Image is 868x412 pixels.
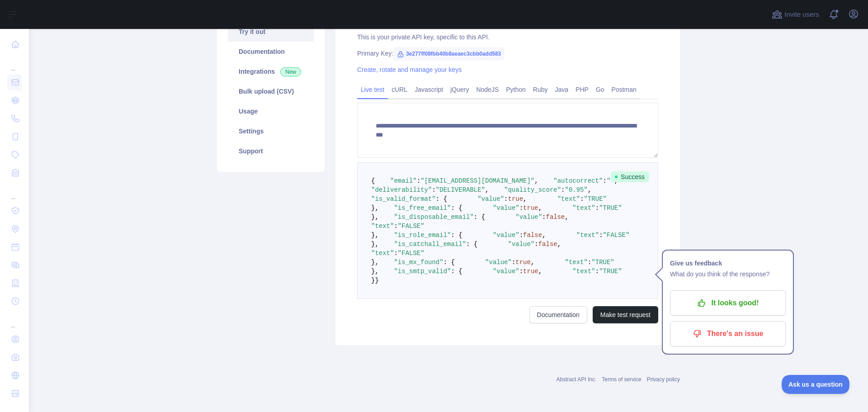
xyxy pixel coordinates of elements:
[602,376,641,383] a: Terms of service
[371,204,379,212] span: },
[595,268,599,275] span: :
[398,250,425,257] span: "FALSE"
[565,213,569,221] span: ,
[371,186,432,194] span: "deliverability"
[542,232,546,239] span: ,
[436,195,447,203] span: : {
[565,186,588,194] span: "0.95"
[228,81,314,101] a: Bulk upload (CSV)
[443,259,455,266] span: : {
[394,213,473,221] span: "is_disposable_email"
[607,177,614,185] span: ""
[485,186,489,194] span: ,
[394,268,451,275] span: "is_smtp_valid"
[534,177,538,185] span: ,
[394,223,397,230] span: :
[593,306,658,323] button: Make test request
[599,268,622,275] span: "TRUE"
[504,186,561,194] span: "quality_score"
[280,67,301,76] span: New
[677,326,779,341] p: There's an issue
[584,195,607,203] span: "TRUE"
[552,82,572,97] a: Java
[228,121,314,141] a: Settings
[647,376,680,383] a: Privacy policy
[572,268,595,275] span: "text"
[420,177,534,185] span: "[EMAIL_ADDRESS][DOMAIN_NAME]"
[515,259,531,266] span: true
[371,250,394,257] span: "text"
[7,311,22,329] div: ...
[371,232,379,239] span: },
[390,177,417,185] span: "email"
[599,204,622,212] span: "TRUE"
[519,268,523,275] span: :
[670,258,786,269] h1: Give us feedback
[493,268,519,275] span: "value"
[432,186,435,194] span: :
[782,375,850,394] iframe: Toggle Customer Support
[608,82,640,97] a: Postman
[557,241,561,248] span: ,
[357,49,658,58] div: Primary Key:
[508,195,523,203] span: true
[371,195,436,203] span: "is_valid_format"
[515,213,542,221] span: "value"
[451,204,462,212] span: : {
[561,186,565,194] span: :
[580,195,584,203] span: :
[357,82,388,97] a: Live test
[531,259,534,266] span: ,
[677,295,779,311] p: It looks good!
[394,250,397,257] span: :
[436,186,485,194] span: "DELIVERABLE"
[572,204,595,212] span: "text"
[447,82,472,97] a: jQuery
[371,241,379,248] span: },
[485,259,512,266] span: "value"
[371,177,375,185] span: {
[523,232,542,239] span: false
[538,204,542,212] span: ,
[357,33,658,42] div: This is your private API key, specific to this API.
[519,204,523,212] span: :
[417,177,420,185] span: :
[371,268,379,275] span: },
[371,223,394,230] span: "text"
[603,177,607,185] span: :
[523,268,538,275] span: true
[493,204,519,212] span: "value"
[542,213,546,221] span: :
[411,82,447,97] a: Javascript
[504,195,508,203] span: :
[592,82,608,97] a: Go
[394,241,466,248] span: "is_catchall_email"
[591,259,614,266] span: "TRUE"
[538,241,557,248] span: false
[670,269,786,279] p: What do you think of the response?
[538,268,542,275] span: ,
[523,195,527,203] span: ,
[477,195,504,203] span: "value"
[357,66,462,73] a: Create, rotate and manage your keys
[493,232,519,239] span: "value"
[557,195,580,203] span: "text"
[611,171,649,182] span: Success
[228,101,314,121] a: Usage
[228,62,314,81] a: Integrations New
[398,223,425,230] span: "FALSE"
[588,186,591,194] span: ,
[394,232,451,239] span: "is_role_email"
[451,232,462,239] span: : {
[474,213,485,221] span: : {
[599,232,603,239] span: :
[519,232,523,239] span: :
[371,259,379,266] span: },
[228,22,314,42] a: Try it out
[375,277,378,284] span: }
[576,232,599,239] span: "text"
[393,47,505,61] span: 3e277ff08fbb40b8aeaec3cbb0add583
[595,204,599,212] span: :
[228,141,314,161] a: Support
[7,183,22,201] div: ...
